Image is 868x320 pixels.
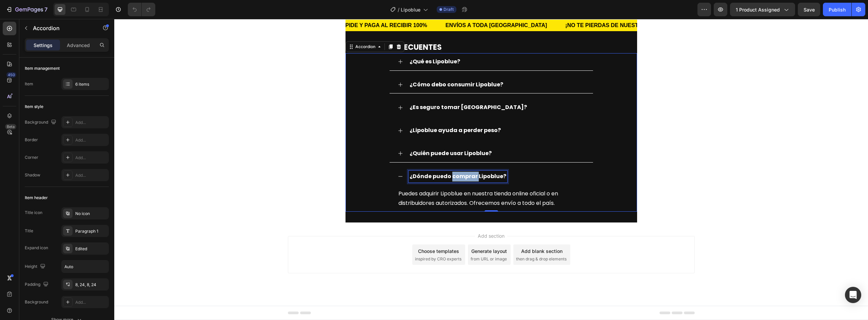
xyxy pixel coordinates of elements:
[25,118,58,127] div: Background
[25,104,43,110] div: Item style
[33,24,91,32] p: Accordion
[6,72,16,78] div: 450
[75,282,107,288] div: 8, 24, 8, 24
[240,25,262,31] div: Accordion
[295,62,389,69] strong: ¿Cómo debo consumir Lipoblue?
[25,65,60,71] div: Item management
[75,137,107,143] div: Add...
[295,84,413,92] strong: ¿Es seguro tomar [GEOGRAPHIC_DATA]?
[75,211,107,217] div: No icon
[301,237,347,243] span: inspired by CRO experts
[357,229,393,236] div: Generate layout
[25,228,33,234] div: Title
[25,210,42,216] div: Title icon
[443,6,454,13] span: Draft
[44,5,47,14] p: 7
[398,6,399,13] span: /
[25,195,48,201] div: Item header
[5,124,16,129] div: Beta
[25,280,50,289] div: Padding
[736,6,780,13] span: 1 product assigned
[804,7,815,13] span: Save
[25,299,48,305] div: Background
[294,106,388,118] div: Rich Text Editor. Editing area: main
[75,155,107,161] div: Add...
[3,3,51,16] button: 7
[295,130,377,138] strong: ¿Quién puede usar Lipoblue?
[845,287,861,303] div: Open Intercom Messenger
[798,3,820,16] button: Save
[294,83,414,94] div: Rich Text Editor. Editing area: main
[294,37,347,49] div: Rich Text Editor. Editing area: main
[67,42,90,49] p: Advanced
[402,237,452,243] span: then drag & drop elements
[25,154,38,161] div: Corner
[75,228,107,234] div: Paragraph 1
[128,3,155,16] div: Undo/Redo
[75,172,107,178] div: Add...
[361,213,393,220] span: Add section
[75,120,107,126] div: Add...
[25,81,33,87] div: Item
[114,19,868,320] iframe: Design area
[294,152,393,164] div: Rich Text Editor. Editing area: main
[829,6,846,13] div: Publish
[295,153,392,161] strong: ¿Dónde puedo comprar Lipoblue?
[25,262,47,271] div: Height
[283,169,471,190] h2: Puedes adquirir Lipoblue en nuestra tienda online oficial o en distribuidores autorizados. Ofrece...
[294,60,390,72] div: Rich Text Editor. Editing area: main
[304,229,345,236] div: Choose templates
[25,172,40,178] div: Shadow
[75,299,107,305] div: Add...
[730,3,795,16] button: 1 product assigned
[62,260,108,273] input: Auto
[356,237,393,243] span: from URL or image
[25,245,48,251] div: Expand icon
[294,129,378,141] div: Rich Text Editor. Editing area: main
[407,229,448,236] div: Add blank section
[295,107,387,115] strong: ¿Lipoblue ayuda a perder peso?
[295,39,346,46] strong: ¿Qué es Lipoblue?
[75,81,107,87] div: 6 items
[75,246,107,252] div: Edited
[34,42,53,49] p: Settings
[25,137,38,143] div: Border
[401,6,420,13] span: Lipoblue
[823,3,851,16] button: Publish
